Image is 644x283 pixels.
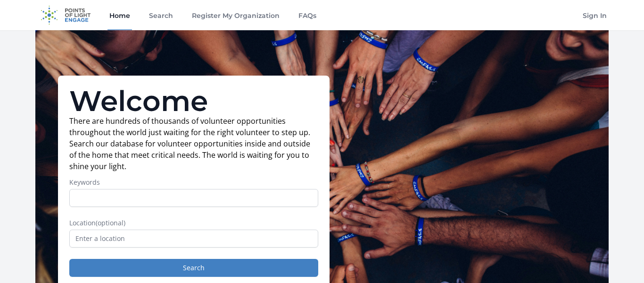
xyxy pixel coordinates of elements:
[69,178,318,187] label: Keywords
[69,218,318,228] label: Location
[69,115,318,172] p: There are hundreds of thousands of volunteer opportunities throughout the world just waiting for ...
[69,87,318,115] h1: Welcome
[96,218,125,227] span: (optional)
[69,259,318,277] button: Search
[69,230,318,248] input: Enter a location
